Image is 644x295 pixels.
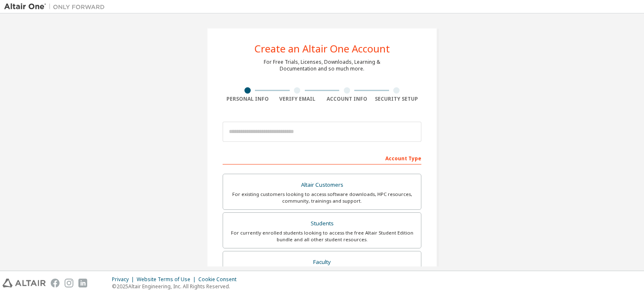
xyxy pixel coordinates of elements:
[137,276,198,283] div: Website Terms of Use
[228,256,416,268] div: Faculty
[273,96,322,102] div: Verify Email
[228,179,416,191] div: Altair Customers
[228,218,416,230] div: Students
[51,279,60,287] img: facebook.svg
[3,279,46,287] img: altair_logo.svg
[223,96,273,102] div: Personal Info
[78,279,87,287] img: linkedin.svg
[112,276,137,283] div: Privacy
[228,191,416,204] div: For existing customers looking to access software downloads, HPC resources, community, trainings ...
[4,3,109,11] img: Altair One
[254,44,390,54] div: Create an Altair One Account
[198,276,241,283] div: Cookie Consent
[228,230,416,243] div: For currently enrolled students looking to access the free Altair Student Edition bundle and all ...
[65,279,73,287] img: instagram.svg
[372,96,422,102] div: Security Setup
[322,96,372,102] div: Account Info
[112,283,241,290] p: © 2025 Altair Engineering, Inc. All Rights Reserved.
[223,151,421,164] div: Account Type
[264,59,380,72] div: For Free Trials, Licenses, Downloads, Learning & Documentation and so much more.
